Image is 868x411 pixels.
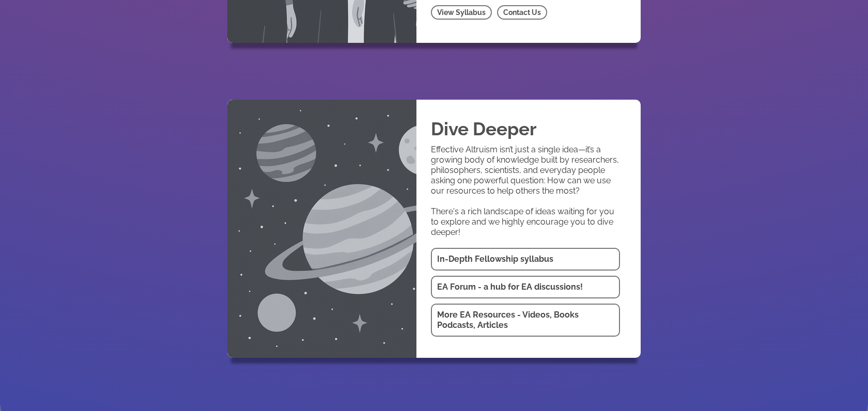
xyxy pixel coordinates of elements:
[437,254,614,264] h1: In-Depth Fellowship syllabus
[497,5,547,20] a: Contact Us
[431,276,620,298] a: EA Forum - a hub for EA discussions!
[431,304,620,337] a: More EA Resources - Videos, Books Podcasts, Articles
[431,248,620,271] a: In-Depth Fellowship syllabus
[431,119,620,139] h2: Dive Deeper
[437,310,614,330] h1: More EA Resources - Videos, Books Podcasts, Articles
[431,5,492,20] a: View Syllabus
[431,145,620,238] p: Effective Altruism isn’t just a single idea—it’s a growing body of knowledge built by researchers...
[437,282,614,292] h1: EA Forum - a hub for EA discussions!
